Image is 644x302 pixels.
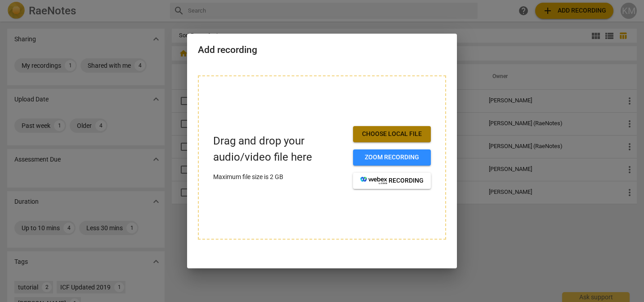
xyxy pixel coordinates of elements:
p: Drag and drop your audio/video file here [213,133,346,165]
button: Zoom recording [353,149,431,166]
button: recording [353,173,431,189]
h2: Add recording [198,44,446,56]
span: Zoom recording [360,153,424,162]
p: Maximum file size is 2 GB [213,172,346,182]
span: Choose local file [360,130,424,139]
span: recording [360,176,424,185]
button: Choose local file [353,126,431,142]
